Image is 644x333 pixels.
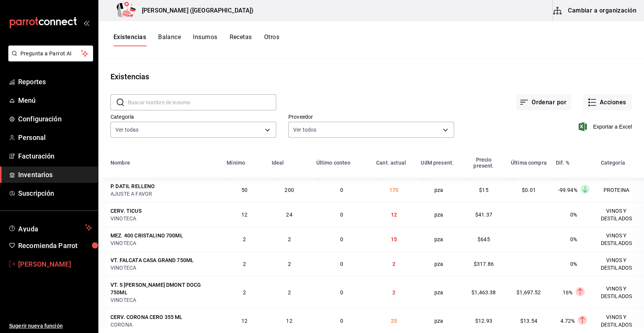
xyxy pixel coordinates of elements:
[110,207,142,215] div: CERV. TICUS
[474,261,494,267] span: $317.86
[560,318,575,324] span: 4.72%
[392,289,395,295] span: 2
[288,236,291,242] span: 2
[114,33,279,46] div: navigation tabs
[288,261,291,267] span: 2
[241,212,247,218] span: 12
[110,114,276,119] label: Categoría
[18,132,92,143] span: Personal
[416,308,461,333] td: pza
[516,94,571,110] button: Ordenar por
[20,50,81,58] span: Pregunta a Parrot AI
[471,289,496,295] span: $1,463.38
[110,256,194,264] div: VT. FALCATA CASA GRAND 750ML
[516,289,541,295] span: $1,697.52
[18,77,92,87] span: Reportes
[391,212,397,218] span: 12
[110,190,218,198] div: AJUSTE A FAVOR
[600,160,625,166] div: Categoría
[466,157,502,169] div: Precio present.
[580,122,632,131] button: Exportar a Excel
[110,160,130,166] div: Nombre
[229,33,252,46] button: Recetas
[264,33,279,46] button: Otros
[340,187,343,193] span: 0
[18,240,92,251] span: Recomienda Parrot
[596,276,644,308] td: VINOS Y DESTILADOS
[475,212,492,218] span: $41.37
[340,289,343,295] span: 0
[18,114,92,124] span: Configuración
[340,261,343,267] span: 0
[5,55,93,63] a: Pregunta a Parrot AI
[570,212,577,218] span: 0%
[596,308,644,333] td: VINOS Y DESTILADOS
[9,322,92,330] span: Sugerir nueva función
[110,321,218,328] div: CORONA
[110,296,218,304] div: VINOTECA
[392,261,395,267] span: 2
[391,318,397,324] span: 25
[110,182,155,190] div: P. DATIL RELLENO
[110,264,218,272] div: VINOTECA
[522,187,536,193] span: $0.01
[110,313,183,321] div: CERV. CORONA CERO 355 ML
[479,187,488,193] span: $15
[18,95,92,105] span: Menú
[286,318,292,324] span: 12
[340,318,343,324] span: 0
[241,318,247,324] span: 12
[285,187,294,193] span: 200
[110,281,218,296] div: VT. S [PERSON_NAME] DMONT DOCG 750ML
[288,114,454,119] label: Proveedor
[416,178,461,202] td: pza
[596,178,644,202] td: PROTEINA
[243,261,246,267] span: 2
[340,236,343,242] span: 0
[570,261,577,267] span: 0%
[227,160,245,166] div: Mínimo
[478,236,490,242] span: $645
[110,71,149,82] div: Existencias
[18,151,92,161] span: Facturación
[136,6,254,15] h3: [PERSON_NAME] ([GEOGRAPHIC_DATA])
[18,170,92,180] span: Inventarios
[115,126,138,134] span: Ver todas
[272,160,284,166] div: Ideal
[391,236,397,242] span: 15
[563,289,572,295] span: 16%
[293,126,316,134] span: Ver todos
[558,187,577,193] span: -99.94%
[416,276,461,308] td: pza
[570,236,577,242] span: 0%
[128,95,276,110] input: Buscar nombre de insumo
[583,94,632,110] button: Acciones
[83,20,89,26] button: open_drawer_menu
[511,160,547,166] div: Última compra
[416,227,461,251] td: pza
[110,215,218,222] div: VINOTECA
[158,33,181,46] button: Balance
[241,187,247,193] span: 50
[520,318,537,324] span: $13.54
[556,160,569,166] div: Dif. %
[475,318,492,324] span: $12.93
[18,259,92,269] span: [PERSON_NAME]
[8,46,93,61] button: Pregunta a Parrot AI
[389,187,398,193] span: 170
[340,212,343,218] span: 0
[416,251,461,276] td: pza
[416,202,461,227] td: pza
[376,160,406,166] div: Cant. actual
[243,236,246,242] span: 2
[114,33,146,46] button: Existencias
[316,160,351,166] div: Último conteo
[596,227,644,251] td: VINOS Y DESTILADOS
[110,232,183,239] div: MEZ. 400 CRISTALINO 700ML
[18,188,92,198] span: Suscripción
[596,251,644,276] td: VINOS Y DESTILADOS
[243,289,246,295] span: 2
[110,239,218,247] div: VINOTECA
[193,33,217,46] button: Insumos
